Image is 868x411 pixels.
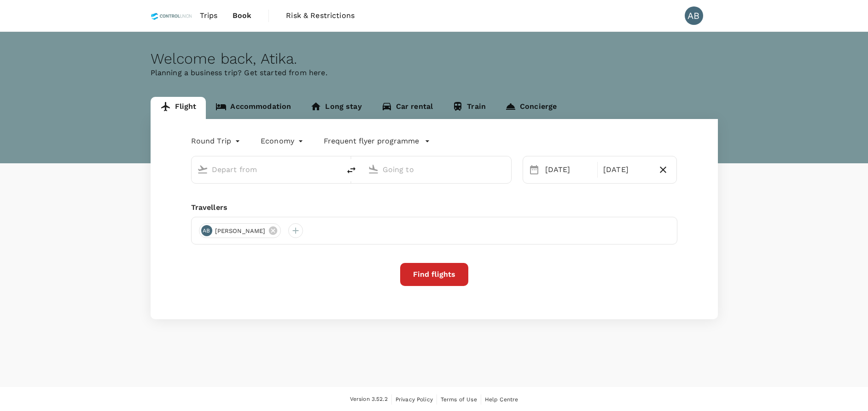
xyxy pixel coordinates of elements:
span: Terms of Use [441,396,477,403]
p: Frequent flyer programme [324,136,419,147]
span: Help Centre [485,396,518,403]
span: Version 3.52.2 [350,395,388,404]
button: delete [340,159,362,181]
div: AB[PERSON_NAME] [199,223,281,238]
button: Frequent flyer programme [324,136,430,147]
div: AB [685,6,703,25]
div: [DATE] [600,161,653,179]
span: Risk & Restrictions [286,10,355,21]
span: [PERSON_NAME] [210,226,271,236]
a: Accommodation [206,97,301,119]
a: Help Centre [485,394,518,405]
img: Control Union Malaysia Sdn. Bhd. [151,6,192,26]
div: [DATE] [542,161,595,179]
button: Open [505,168,507,170]
a: Long stay [301,97,371,119]
div: AB [201,225,212,236]
p: Planning a business trip? Get started from here. [151,67,718,78]
div: Round Trip [191,134,243,149]
a: Car rental [372,97,443,119]
button: Find flights [400,263,468,286]
a: Concierge [495,97,566,119]
button: Open [334,168,336,170]
a: Terms of Use [441,394,477,405]
span: Privacy Policy [396,396,433,403]
input: Depart from [212,162,321,177]
a: Train [443,97,495,119]
a: Privacy Policy [396,394,433,405]
div: Travellers [191,202,677,213]
a: Flight [151,97,206,119]
span: Book [233,10,252,21]
div: Welcome back , Atika . [151,50,718,67]
input: Going to [383,162,492,177]
div: Economy [261,134,305,149]
span: Trips [200,10,218,21]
